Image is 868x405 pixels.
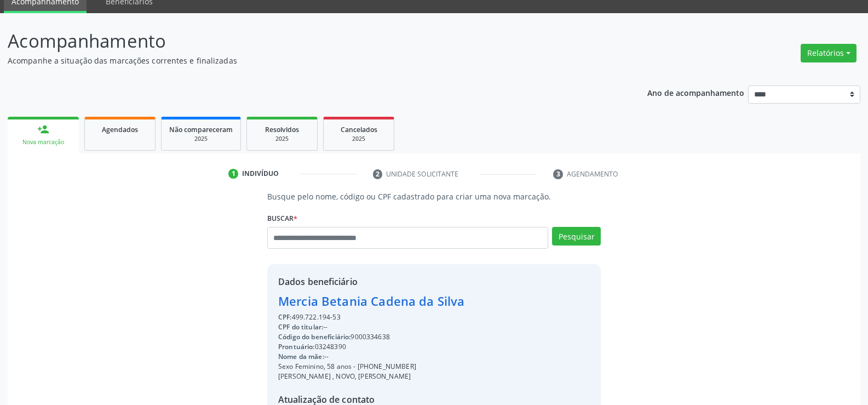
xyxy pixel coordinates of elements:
button: Relatórios [801,44,856,62]
div: Indivíduo [242,169,279,179]
p: Ano de acompanhamento [647,85,744,99]
div: Dados beneficiário [278,275,465,288]
span: Nome da mãe: [278,352,324,361]
div: 1 [228,169,238,179]
span: Prontuário: [278,342,315,351]
span: Cancelados [341,125,377,134]
div: 9000334638 [278,332,465,342]
div: [PERSON_NAME] , NOVO, [PERSON_NAME] [278,372,465,381]
div: 2025 [331,135,386,143]
div: 499.722.194-53 [278,312,465,322]
p: Acompanhe a situação das marcações correntes e finalizadas [8,55,605,66]
div: person_add [37,123,49,135]
span: Agendados [102,125,138,134]
div: 2025 [255,135,309,143]
span: Código do beneficiário: [278,332,350,341]
span: CPF do titular: [278,322,323,332]
p: Busque pelo nome, código ou CPF cadastrado para criar uma nova marcação. [267,191,601,202]
span: Não compareceram [169,125,233,134]
p: Acompanhamento [8,27,605,55]
div: Mercia Betania Cadena da Silva [278,292,465,310]
div: Nova marcação [15,138,71,146]
div: 03248390 [278,342,465,352]
button: Pesquisar [552,227,601,246]
div: -- [278,322,465,332]
div: 2025 [169,135,233,143]
label: Buscar [267,210,297,227]
div: Sexo Feminino, 58 anos - [PHONE_NUMBER] [278,362,465,372]
div: -- [278,352,465,362]
span: CPF: [278,312,292,322]
span: Resolvidos [265,125,299,134]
